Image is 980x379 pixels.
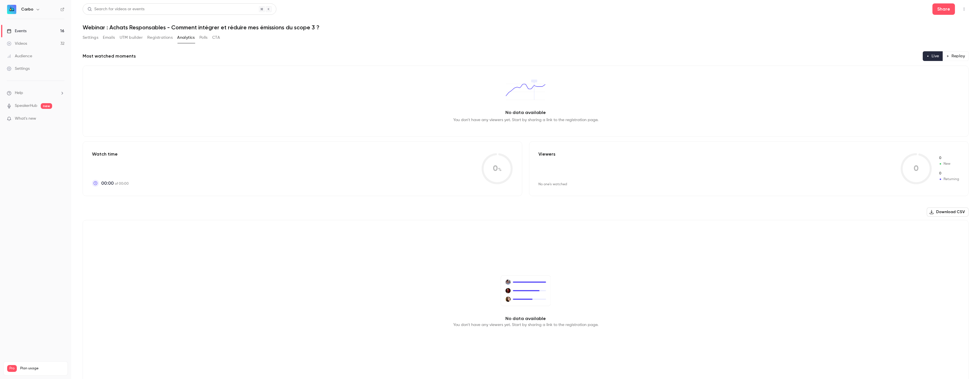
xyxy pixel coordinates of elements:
[7,41,27,46] div: Videos
[505,315,546,322] p: No data available
[939,177,959,182] span: Returning
[7,90,64,96] li: help-dropdown-opener
[923,51,943,61] button: Live
[41,103,52,109] span: new
[87,6,144,12] div: Search for videos or events
[932,3,955,15] button: Share
[101,180,114,187] span: 00:00
[15,90,23,96] span: Help
[147,33,173,42] button: Registrations
[54,372,64,377] p: / 90
[54,373,58,376] span: 32
[505,109,546,116] p: No data available
[15,116,36,122] span: What's new
[15,103,37,109] a: SpeakerHub
[21,7,33,12] h6: Carbo
[7,66,30,72] div: Settings
[7,28,26,34] div: Events
[20,366,64,371] span: Plan usage
[453,117,598,123] p: You don't have any viewers yet. Start by sharing a link to the registration page.
[943,51,969,61] button: Replay
[939,161,959,166] span: New
[177,33,195,42] button: Analytics
[83,33,98,42] button: Settings
[939,171,959,176] span: Returning
[7,53,32,59] div: Audience
[83,53,136,60] h2: Most watched moments
[7,365,17,372] span: Pro
[538,151,556,158] p: Viewers
[199,33,208,42] button: Polls
[939,156,959,161] span: New
[453,322,598,328] p: You don't have any viewers yet. Start by sharing a link to the registration page.
[501,275,551,306] img: No viewers
[7,372,18,377] p: Videos
[83,24,969,31] h1: Webinar : Achats Responsables - Comment intégrer et réduire mes émissions du scope 3 ?
[101,180,129,187] p: of 00:00
[927,207,969,217] button: Download CSV
[103,33,115,42] button: Emails
[538,182,567,187] div: No one's watched
[120,33,143,42] button: UTM builder
[212,33,220,42] button: CTA
[7,5,16,14] img: Carbo
[92,151,129,158] p: Watch time
[58,116,64,121] iframe: Noticeable Trigger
